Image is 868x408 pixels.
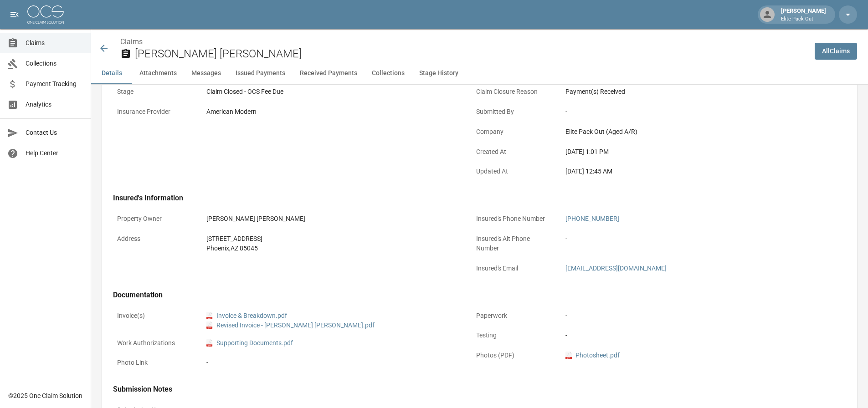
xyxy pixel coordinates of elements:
[565,215,619,222] a: [PHONE_NUMBER]
[206,234,457,244] div: [STREET_ADDRESS]
[472,347,554,364] p: Photos (PDF)
[206,338,293,348] a: pdfSupporting Documents.pdf
[365,62,412,84] button: Collections
[206,321,375,330] a: pdfRevised Invoice - [PERSON_NAME] [PERSON_NAME].pdf
[781,15,826,23] p: Elite Pack Out
[113,194,820,203] h4: Insured's Information
[472,163,554,180] p: Updated At
[815,43,857,60] a: AllClaims
[565,147,816,157] div: [DATE] 1:01 PM
[472,260,554,277] p: Insured's Email
[113,291,820,300] h4: Documentation
[113,83,195,101] p: Stage
[565,265,667,272] a: [EMAIL_ADDRESS][DOMAIN_NAME]
[184,62,228,84] button: Messages
[113,103,195,121] p: Insurance Provider
[228,62,293,84] button: Issued Payments
[565,127,816,137] div: Elite Pack Out (Aged A/R)
[120,37,143,46] a: Claims
[206,244,457,253] div: Phoenix , AZ 85045
[472,123,554,141] p: Company
[26,148,83,158] span: Help Center
[8,391,82,400] div: © 2025 One Claim Solution
[472,210,554,228] p: Insured's Phone Number
[132,62,184,84] button: Attachments
[565,311,816,321] div: -
[565,87,816,97] div: Payment(s) Received
[91,62,132,84] button: Details
[26,38,83,48] span: Claims
[472,326,554,344] p: Testing
[472,230,554,257] p: Insured's Alt Phone Number
[206,87,457,97] div: Claim Closed - OCS Fee Due
[565,107,816,117] div: -
[472,143,554,161] p: Created At
[293,62,365,84] button: Received Payments
[5,5,24,24] button: open drawer
[565,167,816,176] div: [DATE] 12:45 AM
[26,128,83,138] span: Contact Us
[565,351,620,360] a: pdfPhotosheet.pdf
[206,311,287,321] a: pdfInvoice & Breakdown.pdf
[113,385,820,394] h4: Submission Notes
[412,62,466,84] button: Stage History
[113,230,195,248] p: Address
[206,107,457,117] div: American Modern
[113,334,195,352] p: Work Authorizations
[113,210,195,228] p: Property Owner
[113,307,195,325] p: Invoice(s)
[206,358,457,367] div: -
[565,234,816,244] div: -
[472,103,554,121] p: Submitted By
[472,307,554,325] p: Paperwork
[26,59,83,68] span: Collections
[27,5,64,24] img: ocs-logo-white-transparent.png
[472,83,554,101] p: Claim Closure Reason
[91,62,868,84] div: anchor tabs
[135,47,807,61] h2: [PERSON_NAME] [PERSON_NAME]
[565,331,816,340] div: -
[26,100,83,109] span: Analytics
[120,36,807,47] nav: breadcrumb
[206,214,457,224] div: [PERSON_NAME] [PERSON_NAME]
[113,354,195,372] p: Photo Link
[26,79,83,89] span: Payment Tracking
[777,6,830,23] div: [PERSON_NAME]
